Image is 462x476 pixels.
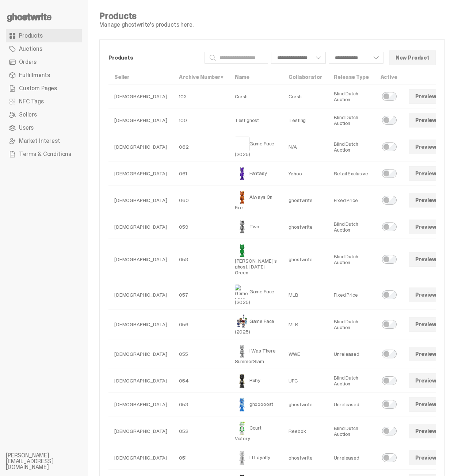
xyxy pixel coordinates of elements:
[328,339,374,369] td: Unreleased
[235,137,249,151] img: Game Face (2025)
[6,56,82,69] a: Orders
[173,85,229,108] td: 103
[173,393,229,416] td: 053
[409,252,443,267] a: Preview
[328,132,374,162] td: Blind Dutch Auction
[283,310,328,339] td: MLB
[328,162,374,186] td: Retail Exclusive
[108,369,173,393] td: [DEMOGRAPHIC_DATA]
[409,317,443,332] a: Preview
[235,421,249,435] img: Court Victory
[229,108,283,132] td: Test ghost
[108,393,173,416] td: [DEMOGRAPHIC_DATA]
[283,215,328,239] td: ghostwrite
[328,186,374,215] td: Fixed Price
[283,132,328,162] td: N/A
[235,243,249,258] img: Schrödinger's ghost: Sunday Green
[19,99,44,104] span: NFC Tags
[235,166,249,181] img: Fantasy
[108,55,199,60] p: Products
[229,132,283,162] td: Game Face (2025)
[6,121,82,134] a: Users
[283,339,328,369] td: WWE
[328,393,374,416] td: Unreleased
[229,239,283,280] td: [PERSON_NAME]'s ghost: [DATE] Green
[6,69,82,82] a: Fulfillments
[229,70,283,85] th: Name
[328,369,374,393] td: Blind Dutch Auction
[229,162,283,186] td: Fantasy
[409,424,443,438] a: Preview
[19,33,43,39] span: Products
[328,280,374,310] td: Fixed Price
[108,70,173,85] th: Seller
[328,446,374,470] td: Unreleased
[173,446,229,470] td: 051
[229,280,283,310] td: Game Face (2025)
[6,95,82,108] a: NFC Tags
[6,82,82,95] a: Custom Pages
[328,239,374,280] td: Blind Dutch Auction
[409,287,443,302] a: Preview
[235,450,249,465] img: LLLoyalty
[19,85,57,91] span: Custom Pages
[19,138,60,144] span: Market Interest
[173,132,229,162] td: 062
[409,397,443,412] a: Preview
[229,339,283,369] td: I Was There SummerSlam
[409,220,443,234] a: Preview
[283,369,328,393] td: UFC
[173,186,229,215] td: 060
[6,453,93,470] li: [PERSON_NAME][EMAIL_ADDRESS][DOMAIN_NAME]
[229,393,283,416] td: ghooooost
[328,108,374,132] td: Blind Dutch Auction
[173,310,229,339] td: 056
[283,85,328,108] td: Crash
[99,22,194,28] p: Manage ghostwrite's products here.
[6,29,82,42] a: Products
[381,74,397,80] a: Active
[409,113,443,127] a: Preview
[6,42,82,56] a: Auctions
[229,186,283,215] td: Always On Fire
[173,239,229,280] td: 058
[229,85,283,108] td: Crash
[173,108,229,132] td: 100
[283,186,328,215] td: ghostwrite
[229,215,283,239] td: Two
[173,215,229,239] td: 059
[108,239,173,280] td: [DEMOGRAPHIC_DATA]
[283,162,328,186] td: Yahoo
[173,369,229,393] td: 054
[108,339,173,369] td: [DEMOGRAPHIC_DATA]
[19,59,37,65] span: Orders
[328,416,374,446] td: Blind Dutch Auction
[99,12,194,20] h4: Products
[283,416,328,446] td: Reebok
[19,151,71,157] span: Terms & Conditions
[108,280,173,310] td: [DEMOGRAPHIC_DATA]
[328,215,374,239] td: Blind Dutch Auction
[6,108,82,121] a: Sellers
[283,280,328,310] td: MLB
[108,186,173,215] td: [DEMOGRAPHIC_DATA]
[409,193,443,207] a: Preview
[179,74,223,80] a: Archive Number▾
[173,339,229,369] td: 055
[229,369,283,393] td: Ruby
[19,72,50,78] span: Fulfillments
[173,280,229,310] td: 057
[235,373,249,388] img: Ruby
[229,310,283,339] td: Game Face (2025)
[229,416,283,446] td: Court Victory
[19,112,37,118] span: Sellers
[328,70,374,85] th: Release Type
[229,446,283,470] td: LLLoyalty
[221,74,223,80] span: ▾
[283,70,328,85] th: Collaborator
[409,140,443,154] a: Preview
[283,446,328,470] td: ghostwrite
[173,162,229,186] td: 061
[235,314,249,329] img: Game Face (2025)
[108,85,173,108] td: [DEMOGRAPHIC_DATA]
